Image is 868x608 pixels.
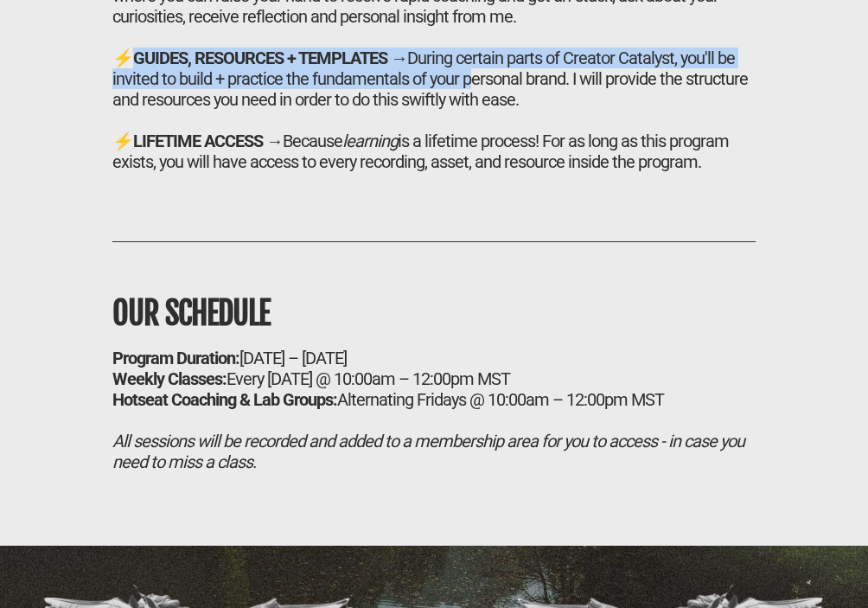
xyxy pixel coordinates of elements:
div: ⚡ During certain parts of Creator Catalyst, you'll be invited to build + practice the fundamental... [112,48,756,110]
i: All sessions will be recorded and added to a membership area for you to access - in case you need... [112,431,744,472]
div: ⚡ Because is a lifetime process! For as long as this program exists, you will have access to ever... [112,131,756,172]
b: Hotseat Coaching & Lab Groups: [112,389,337,410]
div: Alternating Fridays @ 10:00am – 12:00pm MST [112,389,756,410]
div: [DATE] – [DATE] [112,348,756,368]
i: learning [342,131,398,151]
b: GUIDES, RESOURCES + TEMPLATES → [133,48,407,68]
b: OUR SCHEDULE [112,294,270,333]
div: Every [DATE] @ 10:00am – 12:00pm MST [112,368,756,389]
b: Weekly Classes: [112,368,227,389]
b: Program Duration: [112,348,239,368]
b: LIFETIME ACCESS → [133,131,283,151]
